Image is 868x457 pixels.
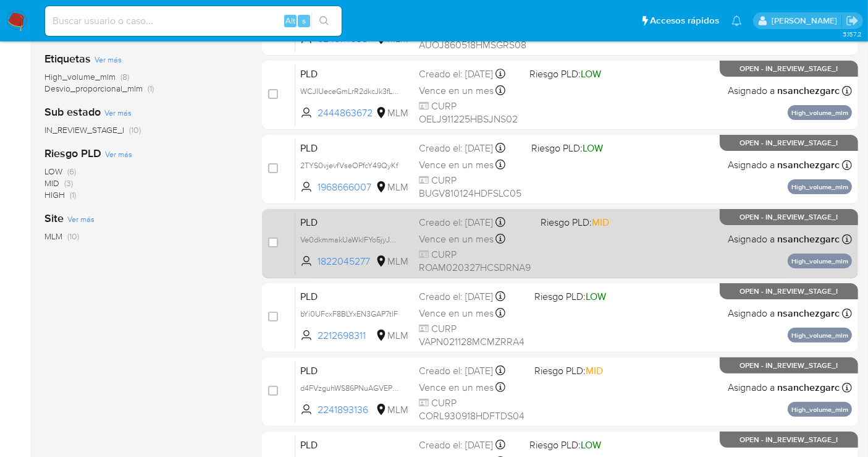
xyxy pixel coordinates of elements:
[772,15,841,27] p: nancy.sanchezgarcia@mercadolibre.com.mx
[302,15,306,27] span: s
[650,14,719,27] span: Accesos rápidos
[846,14,859,27] a: Salir
[843,29,862,39] span: 3.157.2
[285,15,295,27] span: Alt
[731,15,742,26] a: Notificaciones
[45,13,342,29] input: Buscar usuario o caso...
[311,12,337,30] button: search-icon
